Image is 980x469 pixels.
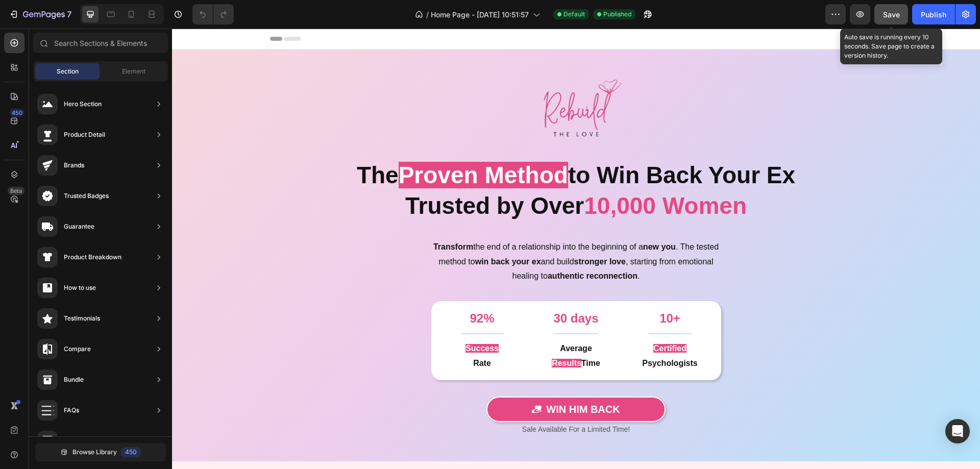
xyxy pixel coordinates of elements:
strong: authentic reconnection [376,243,465,252]
h2: 30 days [361,281,447,299]
img: gempages_578279253586478021-5daa67ba-6171-4cec-8da8-8df9d55bfe2b.png [314,41,493,131]
strong: stronger love [402,229,454,237]
div: Guarantee [64,221,94,232]
p: Win Him Back [374,372,448,390]
p: Sale Available For a Limited Time! [1,394,807,407]
div: Social Proof [64,436,100,446]
div: Beta [8,187,24,195]
a: Win Him Back [314,368,493,393]
input: Search Sections & Elements [33,33,168,53]
div: Brands [64,160,84,170]
button: 7 [4,4,76,24]
iframe: Design area [172,29,980,469]
span: Published [603,10,631,19]
span: Home Page - [DATE] 10:51:57 [431,9,529,20]
div: How to use [64,283,96,293]
div: Hero Section [64,99,102,109]
h2: The to Win Back Your Ex Trusted by Over [106,131,702,194]
div: Bundle [64,375,84,385]
button: Publish [912,4,955,24]
div: Publish [921,9,946,20]
p: the end of a relationship into the beginning of a . The tested method to and build , starting fro... [256,211,552,255]
div: 450 [121,447,141,457]
p: Average [362,313,446,328]
div: FAQs [64,405,79,415]
strong: new you [471,214,504,223]
span: Success [293,315,327,324]
div: Compare [64,344,91,354]
div: Product Detail [64,130,105,140]
div: Open Intercom Messenger [945,419,970,443]
span: Save [883,10,900,19]
p: Time [362,328,446,342]
strong: win back your ex [303,229,369,237]
span: 10,000 Women [412,164,575,190]
div: 450 [10,109,24,117]
h2: 10+ [455,281,541,299]
p: 7 [67,8,71,20]
h2: 92% [267,281,353,299]
span: Default [563,10,585,19]
span: Results [380,330,409,339]
button: Browse Library450 [35,443,166,461]
p: Rate [268,328,352,342]
div: Trusted Badges [64,191,109,201]
span: Proven Method [227,133,396,160]
span: Certified [481,315,514,324]
div: Undo/Redo [192,4,234,24]
span: Browse Library [72,448,117,457]
span: Element [122,67,145,76]
div: Product Breakdown [64,252,121,262]
p: Psychologists [456,328,540,342]
strong: Transform [261,214,301,223]
button: Save [874,4,908,24]
span: Section [57,67,79,76]
div: Testimonials [64,313,100,324]
span: / [426,9,429,20]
